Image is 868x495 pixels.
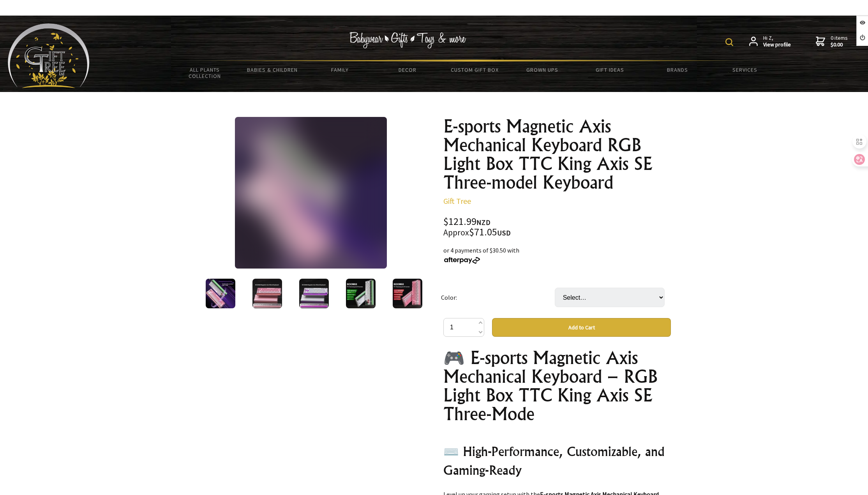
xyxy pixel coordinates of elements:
[725,38,733,46] img: product search
[509,62,576,78] a: Grown Ups
[349,32,466,48] img: Babywear - Gifts - Toys & more
[443,196,471,206] a: Gift Tree
[393,279,422,308] img: E-sports Magnetic Axis Mechanical Keyboard RGB Light Box TTC King Axis SE Three-model Keyboard
[763,41,791,48] strong: View profile
[374,62,441,78] a: Decor
[441,62,508,78] a: Custom Gift Box
[816,35,848,48] a: 0 items$0.00
[443,217,671,238] div: $121.99 $71.05
[443,246,671,264] div: or 4 payments of $30.50 with
[831,41,848,48] strong: $0.00
[497,228,511,237] span: USD
[576,62,644,78] a: Gift Ideas
[763,35,791,48] span: Hi Z,
[443,257,481,264] img: Afterpay
[644,62,711,78] a: Brands
[8,23,90,88] img: Babyware - Gifts - Toys and more...
[346,279,376,308] img: E-sports Magnetic Axis Mechanical Keyboard RGB Light Box TTC King Axis SE Three-model Keyboard
[443,442,671,479] h2: ⌨️ High-Performance, Customizable, and Gaming-Ready
[252,279,282,308] img: E-sports Magnetic Axis Mechanical Keyboard RGB Light Box TTC King Axis SE Three-model Keyboard
[443,117,671,192] h1: E-sports Magnetic Axis Mechanical Keyboard RGB Light Box TTC King Axis SE Three-model Keyboard
[749,35,791,48] a: Hi Z,View profile
[443,348,671,423] h1: 🎮 E-sports Magnetic Axis Mechanical Keyboard – RGB Light Box TTC King Axis SE Three-Mode
[206,279,235,308] img: E-sports Magnetic Axis Mechanical Keyboard RGB Light Box TTC King Axis SE Three-model Keyboard
[306,62,374,78] a: Family
[171,62,238,84] a: All Plants Collection
[476,218,490,227] span: NZD
[492,318,671,337] button: Add to Cart
[235,117,386,269] img: E-sports Magnetic Axis Mechanical Keyboard RGB Light Box TTC King Axis SE Three-model Keyboard
[299,279,329,308] img: E-sports Magnetic Axis Mechanical Keyboard RGB Light Box TTC King Axis SE Three-model Keyboard
[831,34,848,48] span: 0 items
[238,62,306,78] a: Babies & Children
[443,227,469,238] small: Approx
[711,62,779,78] a: Services
[441,277,555,318] td: Color:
